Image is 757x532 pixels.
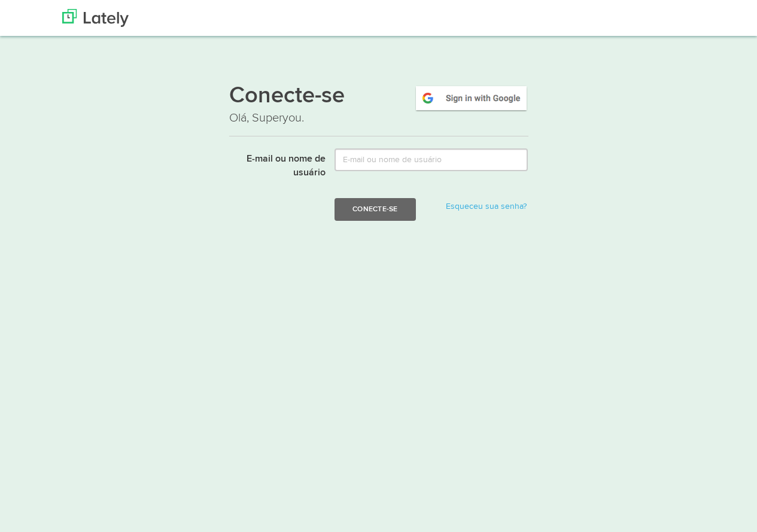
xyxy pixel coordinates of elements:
[335,148,528,171] input: E-mail ou nome de usuário
[352,205,397,212] font: Conecte-se
[62,9,129,27] img: Ultimamente
[229,85,345,108] font: Conecte-se
[335,198,415,221] button: Conecte-se
[229,111,304,125] font: Olá, Superyou.
[414,84,528,112] img: google-signin.png
[247,154,326,178] font: E-mail ou nome de usuário
[446,202,527,211] a: Esqueceu sua senha?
